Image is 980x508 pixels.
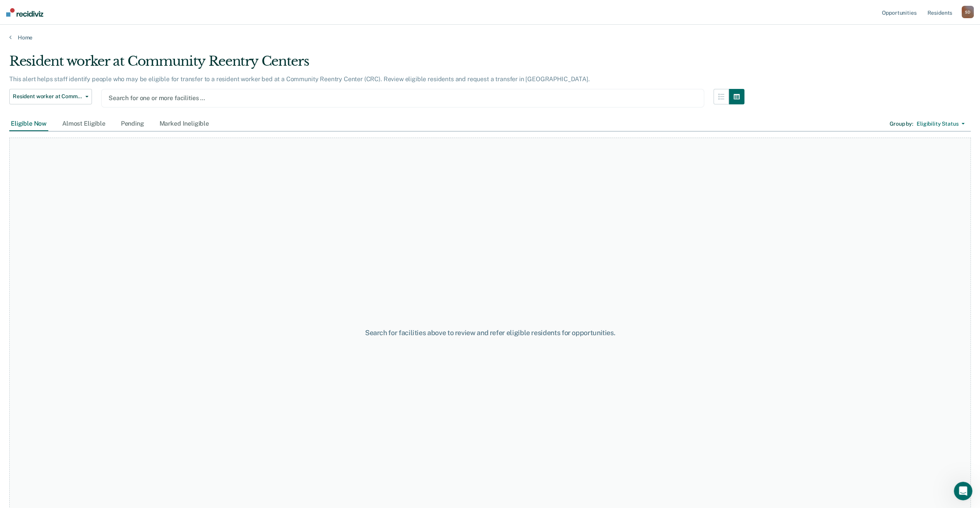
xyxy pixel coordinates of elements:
img: Recidiviz [6,8,43,17]
div: Group by : [890,121,913,127]
div: S D [961,6,974,18]
div: Almost Eligible [61,117,107,131]
div: Eligible Now [9,117,48,131]
div: Eligibility Status [917,121,958,127]
iframe: Intercom live chat [954,482,972,500]
div: Pending [119,117,146,131]
p: This alert helps staff identify people who may be eligible for transfer to a resident worker bed ... [9,75,589,83]
div: Search for facilities above to review and refer eligible residents for opportunities. [250,329,730,337]
button: Eligibility Status [913,118,968,130]
div: Marked Ineligible [158,117,211,131]
button: SD [961,6,974,18]
button: Resident worker at Community Reentry Centers [9,89,92,104]
div: Resident worker at Community Reentry Centers [9,53,744,75]
a: Home [9,34,971,41]
span: Resident worker at Community Reentry Centers [13,93,82,100]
